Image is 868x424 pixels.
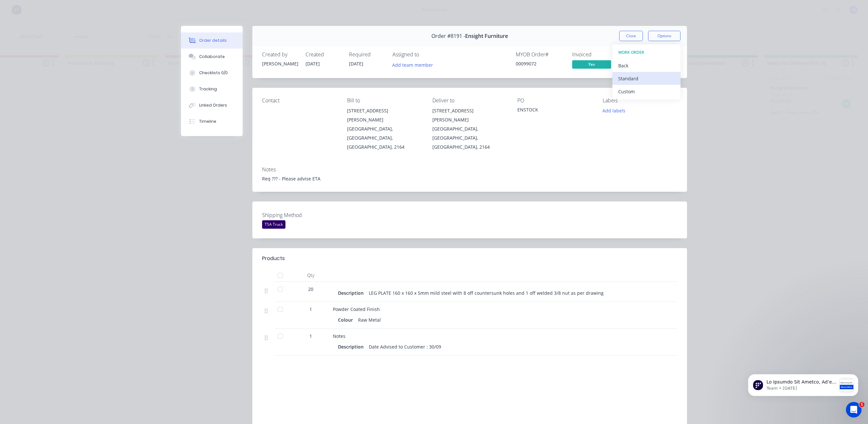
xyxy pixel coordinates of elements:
[199,38,227,43] div: Order details
[199,102,227,108] div: Linked Orders
[618,61,675,70] div: Back
[306,61,320,67] span: [DATE]
[333,333,345,339] span: Notes
[338,315,356,325] div: Colour
[347,97,422,104] div: Bill to
[846,402,862,418] iframe: Intercom live chat
[262,52,298,58] div: Created by
[199,54,225,60] div: Collaborate
[738,361,868,407] iframe: Intercom notifications message
[262,211,343,219] label: Shipping Method
[517,106,592,115] div: ENSTOCK
[262,60,298,67] div: [PERSON_NAME]
[432,97,507,104] div: Deliver to
[618,87,675,96] div: Custom
[432,106,507,124] div: [STREET_ADDRESS][PERSON_NAME]
[392,52,457,58] div: Assigned to
[181,81,243,97] button: Tracking
[389,60,437,69] button: Add team member
[859,402,864,407] span: 1
[618,48,675,57] div: WORK ORDER
[349,61,363,67] span: [DATE]
[262,97,337,104] div: Contact
[347,106,422,152] div: [STREET_ADDRESS][PERSON_NAME][GEOGRAPHIC_DATA], [GEOGRAPHIC_DATA], [GEOGRAPHIC_DATA], 2164
[347,106,422,124] div: [STREET_ADDRESS][PERSON_NAME]
[356,315,383,325] div: Raw Metal
[516,52,564,58] div: MYOB Order #
[308,286,313,292] span: 20
[262,175,677,182] div: Req ??? - Please advise ETA
[349,52,385,58] div: Required
[392,60,437,69] button: Add team member
[516,60,564,67] div: 00099072
[306,52,341,58] div: Created
[181,65,243,81] button: Checklists 0/0
[181,97,243,113] button: Linked Orders
[181,113,243,130] button: Timeline
[431,33,465,39] span: Order #8191 -
[517,97,592,104] div: PO
[309,333,312,339] span: 1
[338,342,366,351] div: Description
[199,86,217,92] div: Tracking
[262,255,285,262] div: Products
[366,342,444,351] div: Date Advised to Customer : 30/09
[603,97,677,104] div: Labels
[262,220,285,229] div: TSA Truck
[572,52,621,58] div: Invoiced
[648,31,681,41] button: Options
[572,60,611,68] span: Yes
[309,306,312,313] span: 1
[181,32,243,49] button: Order details
[347,124,422,152] div: [GEOGRAPHIC_DATA], [GEOGRAPHIC_DATA], [GEOGRAPHIC_DATA], 2164
[262,166,677,173] div: Notes
[619,31,643,41] button: Close
[181,49,243,65] button: Collaborate
[618,74,675,83] div: Standard
[338,288,366,298] div: Description
[199,70,228,76] div: Checklists 0/0
[465,33,508,39] span: Ensight Furniture
[366,288,606,298] div: LEG PLATE 160 x 160 x 5mm mild steel with 8 off countersunk holes and 1 off welded 3/8 nut as per...
[333,306,380,312] span: Powder Coated Finish
[291,269,330,282] div: Qty
[199,119,216,124] div: Timeline
[432,106,507,152] div: [STREET_ADDRESS][PERSON_NAME][GEOGRAPHIC_DATA], [GEOGRAPHIC_DATA], [GEOGRAPHIC_DATA], 2164
[599,106,629,115] button: Add labels
[432,124,507,152] div: [GEOGRAPHIC_DATA], [GEOGRAPHIC_DATA], [GEOGRAPHIC_DATA], 2164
